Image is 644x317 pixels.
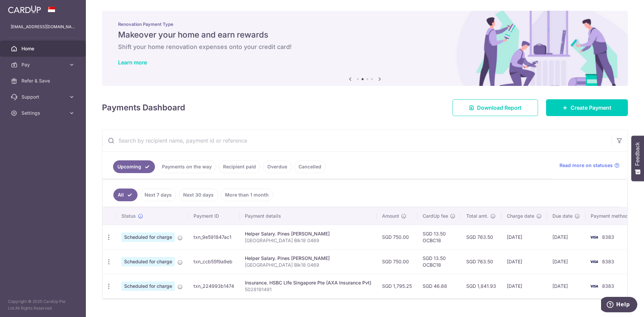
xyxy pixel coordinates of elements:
a: All [113,189,138,201]
span: Feedback [635,142,641,166]
img: Bank Card [587,282,601,290]
td: SGD 763.50 [461,225,501,249]
span: Read more on statuses [559,162,613,169]
h4: Payments Dashboard [102,102,185,114]
span: CardUp fee [423,213,448,219]
a: Overdue [263,160,291,173]
a: Payments on the way [158,160,216,173]
span: Due date [552,213,573,219]
a: Download Report [452,99,538,116]
a: Read more on statuses [559,162,620,169]
button: Feedback - Show survey [631,136,644,181]
a: Upcoming [113,160,155,173]
a: Learn more [118,59,147,66]
td: [DATE] [547,225,585,249]
span: Scheduled for charge [121,232,175,242]
iframe: Opens a widget where you can find more information [601,297,637,314]
th: Payment details [239,207,377,225]
img: Bank Card [587,233,601,241]
span: Support [21,94,66,100]
p: Renovation Payment Type [118,21,612,27]
td: SGD 13.50 OCBC18 [417,249,461,274]
a: Next 7 days [140,189,176,201]
a: Create Payment [546,99,628,116]
span: Amount [382,213,399,219]
td: SGD 1,795.25 [377,274,417,298]
span: Refer & Save [21,77,66,84]
td: SGD 750.00 [377,249,417,274]
td: [DATE] [547,274,585,298]
p: [EMAIL_ADDRESS][DOMAIN_NAME] [11,23,75,30]
img: CardUp [8,5,41,13]
span: Pay [21,61,66,68]
span: Charge date [507,213,534,219]
p: [GEOGRAPHIC_DATA] Blk18 0469 [245,262,371,268]
h5: Makeover your home and earn rewards [118,30,612,40]
div: Helper Salary. Pines [PERSON_NAME] [245,255,371,262]
td: txn_224993b1474 [188,274,239,298]
th: Payment method [585,207,636,225]
span: 8383 [602,283,614,289]
p: [GEOGRAPHIC_DATA] Blk18 0469 [245,237,371,244]
p: 5028191491 [245,286,371,293]
td: SGD 763.50 [461,249,501,274]
th: Payment ID [188,207,239,225]
td: txn_9e591847ac1 [188,225,239,249]
td: SGD 1,841.93 [461,274,501,298]
img: Bank Card [587,258,601,266]
span: Settings [21,110,66,116]
span: Download Report [477,104,522,112]
a: Cancelled [294,160,326,173]
span: Scheduled for charge [121,257,175,266]
span: Home [21,45,66,52]
td: SGD 46.68 [417,274,461,298]
td: [DATE] [501,249,547,274]
span: Status [121,213,136,219]
a: Next 30 days [179,189,218,201]
span: Total amt. [466,213,488,219]
span: 8383 [602,259,614,264]
span: 8383 [602,234,614,240]
td: txn_ccb55f9a9eb [188,249,239,274]
span: Scheduled for charge [121,281,175,291]
a: Recipient paid [219,160,260,173]
td: SGD 13.50 OCBC18 [417,225,461,249]
div: Helper Salary. Pines [PERSON_NAME] [245,230,371,237]
span: Create Payment [571,104,611,112]
div: Insurance. HSBC LIfe Singapore Pte (AXA Insurance Pvt) [245,279,371,286]
input: Search by recipient name, payment id or reference [102,130,611,151]
a: More than 1 month [221,189,273,201]
td: [DATE] [501,225,547,249]
td: [DATE] [501,274,547,298]
img: Renovation banner [102,11,628,86]
h6: Shift your home renovation expenses onto your credit card! [118,43,612,51]
td: SGD 750.00 [377,225,417,249]
td: [DATE] [547,249,585,274]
